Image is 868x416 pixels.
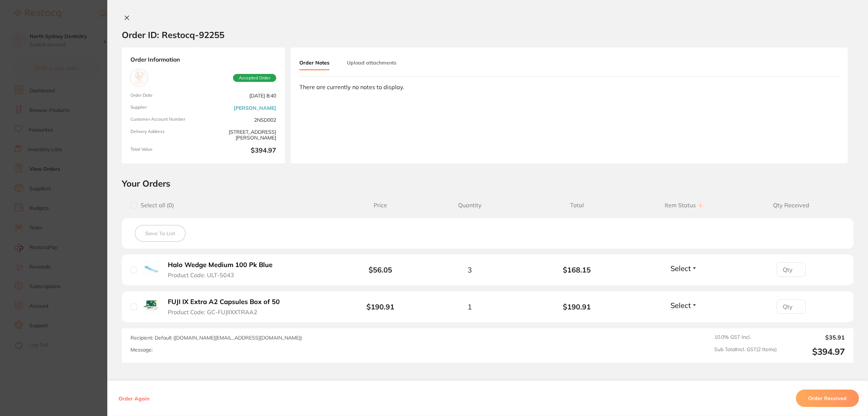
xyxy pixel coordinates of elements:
span: Item Status [631,202,738,209]
span: Supplier [130,105,200,111]
span: Select all ( 0 ) [137,202,174,209]
img: Halo Wedge Medium 100 Pk Blue [142,260,160,278]
span: [DATE] 8:40 [206,93,276,99]
button: Select [668,264,699,273]
span: 1 [468,303,472,311]
span: Sub Total Incl. GST ( 2 Items) [714,346,777,357]
span: Customer Account Number [130,117,200,123]
span: Select [670,301,691,310]
output: $394.97 [782,346,845,357]
input: Qty [777,299,806,314]
h2: Order ID: Restocq- 92255 [122,29,224,40]
span: Accepted Order [233,74,276,82]
span: 3 [468,266,472,274]
output: $35.91 [782,334,845,341]
span: 10.0 % GST Incl. [714,334,777,341]
b: $56.05 [369,265,392,274]
span: Order Date [130,93,200,99]
button: Halo Wedge Medium 100 Pk Blue Product Code: ULT-5043 [166,261,280,279]
span: Price [345,202,416,209]
img: Henry Schein Halas [132,71,146,85]
span: Total [523,202,631,209]
b: $394.97 [206,147,276,155]
b: $190.91 [523,303,631,311]
span: Recipient: Default ( [DOMAIN_NAME][EMAIL_ADDRESS][DOMAIN_NAME] ) [130,334,302,341]
button: FUJI IX Extra A2 Capsules Box of 50 Product Code: GC-FUJIIXXTRAA2 [166,298,287,316]
input: Qty [777,262,806,277]
strong: Order Information [130,56,276,63]
label: Message: [130,347,153,353]
span: Product Code: ULT-5043 [168,272,234,278]
span: Qty Received [738,202,845,209]
div: There are currently no notes to display. [299,84,839,90]
span: Delivery Address [130,129,200,141]
b: $190.91 [366,302,394,311]
button: Order Again [116,395,151,402]
button: Save To List [135,225,186,242]
span: Total Value [130,147,200,155]
a: [PERSON_NAME] [234,105,276,111]
button: Order Notes [299,56,329,70]
img: FUJI IX Extra A2 Capsules Box of 50 [142,297,160,315]
button: Select [668,301,699,310]
b: FUJI IX Extra A2 Capsules Box of 50 [168,298,280,306]
b: $168.15 [523,266,631,274]
span: [STREET_ADDRESS][PERSON_NAME] [206,129,276,141]
span: Quantity [416,202,523,209]
span: 2NSD002 [206,117,276,123]
span: Product Code: GC-FUJIIXXTRAA2 [168,309,257,315]
h2: Your Orders [122,178,854,189]
button: Order Received [796,390,859,407]
button: Upload attachments [347,56,396,69]
b: Halo Wedge Medium 100 Pk Blue [168,261,273,269]
span: Select [670,264,691,273]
